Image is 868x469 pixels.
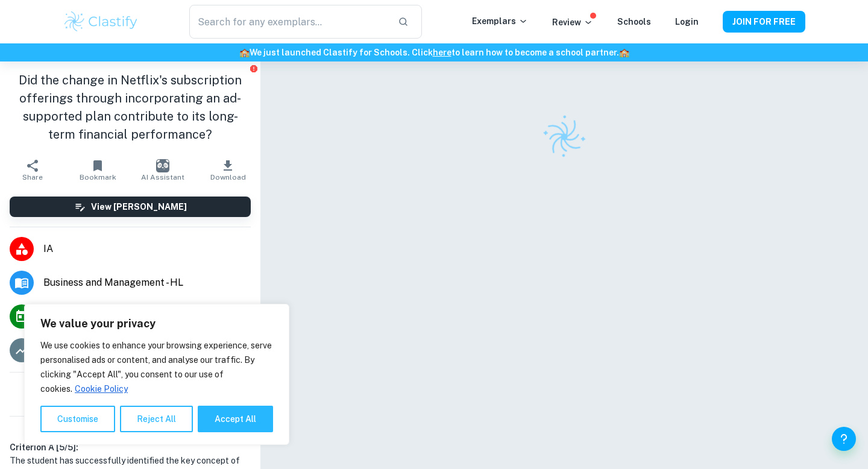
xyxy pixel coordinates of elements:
[40,316,273,331] p: We value your privacy
[433,48,451,57] a: here
[617,17,651,27] a: Schools
[239,48,250,57] span: 🏫
[619,48,629,57] span: 🏫
[43,242,251,256] span: IA
[195,153,260,187] button: Download
[156,159,169,172] img: AI Assistant
[141,173,184,181] span: AI Assistant
[249,64,258,73] button: Report issue
[10,197,251,217] button: View [PERSON_NAME]
[63,10,139,34] img: Clastify logo
[120,406,193,432] button: Reject All
[40,338,273,396] p: We use cookies to enhance your browsing experience, serve personalised ads or content, and analys...
[189,5,388,39] input: Search for any exemplars...
[43,275,251,290] span: Business and Management - HL
[675,17,699,27] a: Login
[74,383,128,394] a: Cookie Policy
[198,406,273,432] button: Accept All
[723,11,805,33] button: JOIN FOR FREE
[832,427,856,451] button: Help and Feedback
[91,200,187,213] h6: View [PERSON_NAME]
[10,71,251,143] h1: Did the change in Netflix's subscription offerings through incorporating an ad-supported plan con...
[40,406,115,432] button: Customise
[130,153,195,187] button: AI Assistant
[80,173,116,181] span: Bookmark
[535,107,594,167] img: Clastify logo
[65,153,130,187] button: Bookmark
[210,173,246,181] span: Download
[552,16,593,29] p: Review
[2,46,866,59] h6: We just launched Clastify for Schools. Click to learn how to become a school partner.
[472,14,528,28] p: Exemplars
[5,421,256,436] h6: Examiner's summary
[10,441,251,454] h6: Criterion A [ 5 / 5 ]:
[22,173,43,181] span: Share
[24,304,289,445] div: We value your privacy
